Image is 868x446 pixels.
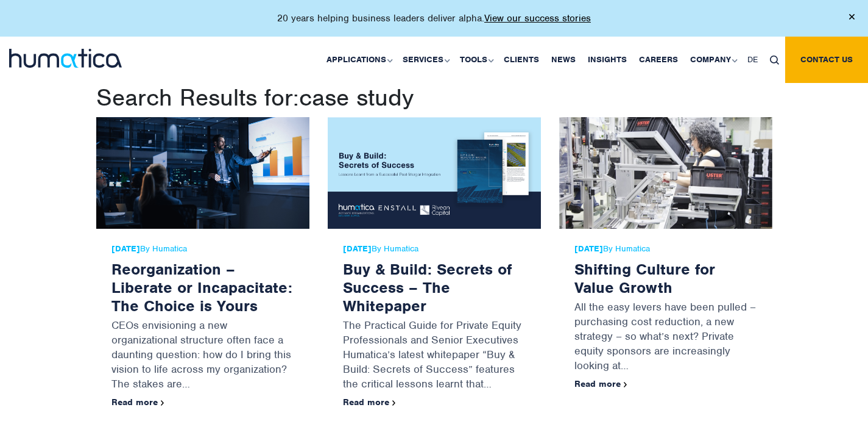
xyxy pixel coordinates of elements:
a: Company [684,37,741,83]
p: 20 years helping business leaders deliver alpha. [277,12,591,24]
span: By Humatica [574,244,757,254]
img: arrowicon [392,400,396,406]
strong: [DATE] [343,243,372,254]
strong: [DATE] [111,243,140,254]
a: Read more [111,397,164,408]
img: arrowicon [161,400,164,406]
img: Buy & Build: Secrets of Success – The Whitepaper [328,117,541,229]
a: Read more [343,397,396,408]
a: Read more [574,378,627,389]
p: All the easy levers have been pulled – purchasing cost reduction, a new strategy – so what’s next... [574,297,757,379]
a: View our success stories [484,12,591,24]
p: The Practical Guide for Private Equity Professionals and Senior Executives Humatica’s latest whit... [343,315,526,397]
a: Shifting Culture for Value Growth [574,259,715,297]
span: case study [299,83,414,112]
a: Careers [633,37,684,83]
h1: Search Results for: [96,83,772,112]
a: Services [397,37,454,83]
img: logo [9,49,122,68]
a: Reorganization – Liberate or Incapacitate: The Choice is Yours [111,259,292,315]
img: Shifting Culture for Value Growth [559,117,772,229]
a: Tools [454,37,498,83]
a: Clients [498,37,545,83]
span: DE [747,54,758,65]
a: Applications [320,37,397,83]
span: By Humatica [111,244,294,254]
img: search_icon [770,56,779,65]
img: Reorganization – Liberate or Incapacitate: The Choice is Yours [96,117,309,229]
a: Buy & Build: Secrets of Success – The Whitepaper [343,259,512,315]
img: arrowicon [624,382,627,387]
a: Contact us [785,37,868,83]
p: CEOs envisioning a new organizational structure often face a daunting question: how do I bring th... [111,315,294,397]
strong: [DATE] [574,243,603,254]
a: News [545,37,582,83]
span: By Humatica [343,244,526,254]
a: DE [741,37,764,83]
a: Insights [582,37,633,83]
